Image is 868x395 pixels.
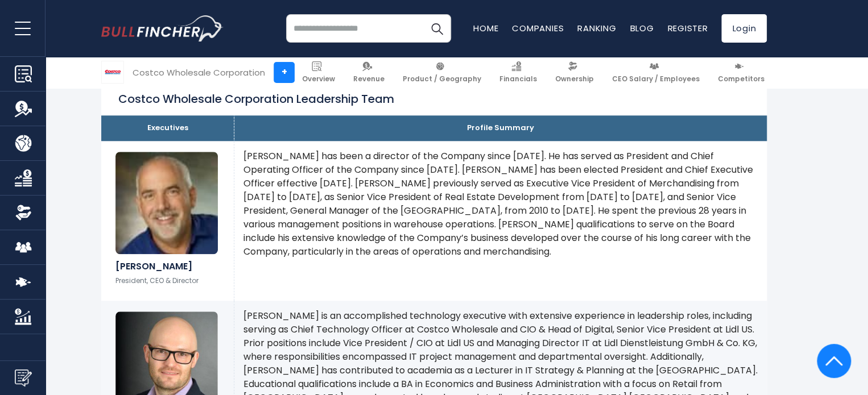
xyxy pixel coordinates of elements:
[110,123,225,133] p: Executives
[102,61,123,83] img: COST logo
[302,74,335,84] span: Overview
[353,74,385,84] span: Revenue
[118,92,394,106] h2: Costco Wholesale Corporation Leadership Team
[243,123,758,133] p: Profile Summary
[274,62,295,83] a: +
[550,57,599,88] a: Ownership
[297,57,340,88] a: Overview
[115,276,220,285] p: President, CEO & Director
[101,15,224,41] img: bullfincher logo
[612,74,700,84] span: CEO Salary / Employees
[499,74,537,84] span: Financials
[115,152,218,254] img: Ron M. Vachris
[243,149,758,259] p: [PERSON_NAME] has been a director of the Company since [DATE]. He has served as President and Chi...
[577,22,616,34] a: Ranking
[713,57,770,88] a: Competitors
[115,261,220,272] h6: [PERSON_NAME]
[555,74,594,84] span: Ownership
[667,22,708,34] a: Register
[718,74,764,84] span: Competitors
[721,14,767,43] a: Login
[348,57,390,88] a: Revenue
[494,57,542,88] a: Financials
[423,14,451,43] button: Search
[630,22,654,34] a: Blog
[101,15,224,41] a: Go to homepage
[133,66,265,79] div: Costco Wholesale Corporation
[473,22,498,34] a: Home
[398,57,486,88] a: Product / Geography
[512,22,564,34] a: Companies
[15,204,32,221] img: Ownership
[403,74,481,84] span: Product / Geography
[607,57,705,88] a: CEO Salary / Employees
